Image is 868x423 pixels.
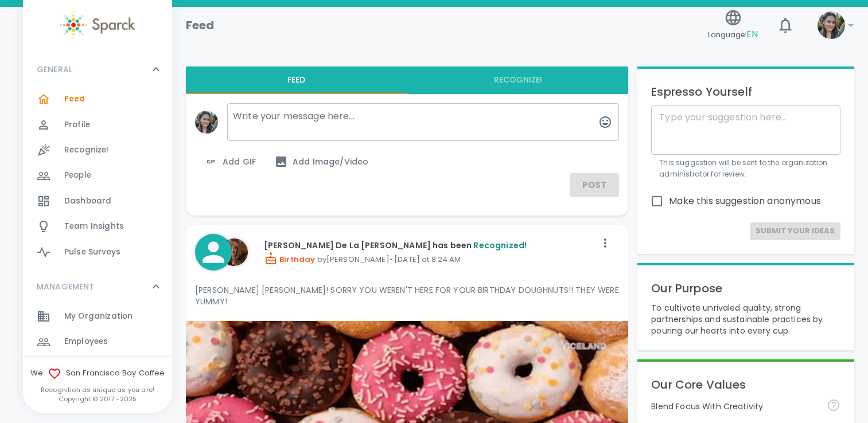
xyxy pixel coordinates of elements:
p: by [PERSON_NAME] • [DATE] at 8:24 AM [264,252,596,265]
p: This suggestion will be sent to the organization administrator for review. [659,157,832,180]
a: Employees [23,329,172,354]
span: Profile [64,119,90,131]
img: Picture of Mackenzie [195,111,218,134]
p: Copyright © 2017 - 2025 [23,394,172,404]
a: Profile [23,112,172,138]
span: Birthday [264,254,315,265]
a: My Organization [23,304,172,329]
a: Team Insights [23,214,172,239]
span: Team Insights [64,221,124,232]
span: We San Francisco Bay Coffee [23,367,172,381]
div: interaction tabs [186,66,628,94]
p: Our Core Values [651,375,840,394]
p: Our Purpose [651,279,840,297]
a: Sparck logo [23,11,172,38]
p: To cultivate unrivaled quality, strong partnerships and sustainable practices by pouring our hear... [651,302,840,336]
span: My Organization [64,311,133,322]
p: [PERSON_NAME] De La [PERSON_NAME] has been [264,240,596,251]
a: Dashboard [23,189,172,214]
img: Picture of Mackenzie [818,11,845,39]
p: [PERSON_NAME] [PERSON_NAME]! SORRY YOU WEREN'T HERE FOR YOUR BIRTHDAY DOUGHNUTS!! THEY WERE YUMMY! [195,284,619,307]
div: GENERAL [23,52,172,87]
span: Dashboard [64,195,111,207]
img: Sparck logo [60,11,135,38]
button: Recognize! [407,66,629,94]
a: Recognize! [23,138,172,163]
a: Feed [23,87,172,112]
span: Add GIF [204,155,256,169]
span: Language: [708,27,758,42]
a: People [23,163,172,188]
p: MANAGEMENT [37,281,95,292]
p: GENERAL [37,64,72,75]
span: Feed [64,93,85,105]
button: Feed [186,66,407,94]
a: Demographics [23,355,172,380]
span: Recognized! [473,240,527,251]
svg: Achieve goals today and innovate for tomorrow [827,398,840,412]
p: Blend Focus With Creativity [651,401,818,412]
img: Picture of Louann VanVoorhis [220,238,248,266]
p: Recognition as unique as you are! [23,385,172,394]
div: MANAGEMENT [23,269,172,304]
p: Espresso Yourself [651,83,840,101]
div: GENERAL [23,87,172,269]
span: Employees [64,336,108,347]
span: EN [746,28,758,41]
span: Pulse Surveys [64,246,120,258]
span: Make this suggestion anonymous [669,194,821,208]
h1: Feed [186,16,215,34]
button: Language:EN [703,5,762,46]
a: Pulse Surveys [23,240,172,265]
span: Add Image/Video [274,155,368,169]
span: Recognize! [64,144,109,156]
span: People [64,170,91,181]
